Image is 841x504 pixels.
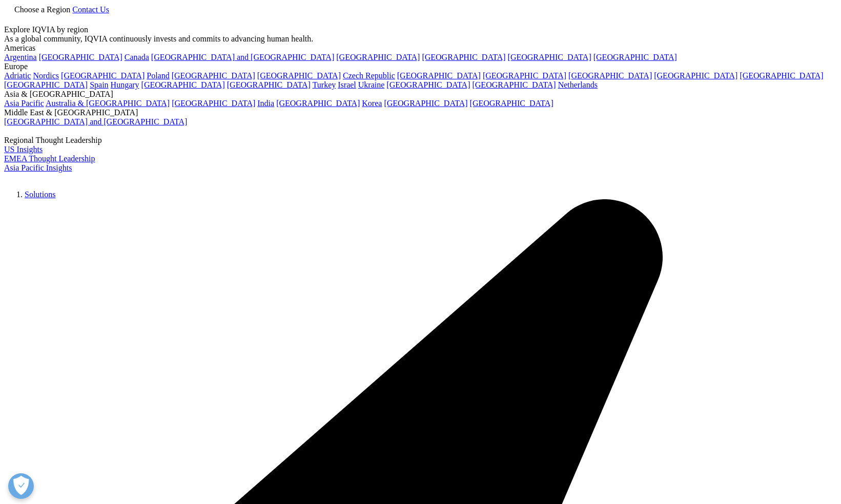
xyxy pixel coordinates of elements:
[4,25,837,34] div: Explore IQVIA by region
[39,53,122,61] a: [GEOGRAPHIC_DATA]
[172,99,255,108] a: [GEOGRAPHIC_DATA]
[470,99,553,108] a: [GEOGRAPHIC_DATA]
[654,71,737,80] a: [GEOGRAPHIC_DATA]
[313,80,336,89] a: Turkey
[472,80,556,89] a: [GEOGRAPHIC_DATA]
[558,80,598,89] a: Netherlands
[8,473,34,499] button: Open Preferences
[4,99,44,108] a: Asia Pacific
[4,136,837,145] div: Regional Thought Leadership
[111,80,139,89] a: Hungary
[147,71,169,80] a: Poland
[46,99,170,108] a: Australia & [GEOGRAPHIC_DATA]
[172,71,255,80] a: [GEOGRAPHIC_DATA]
[483,71,566,80] a: [GEOGRAPHIC_DATA]
[4,80,88,89] a: [GEOGRAPHIC_DATA]
[151,53,334,61] a: [GEOGRAPHIC_DATA] and [GEOGRAPHIC_DATA]
[4,90,837,99] div: Asia & [GEOGRAPHIC_DATA]
[61,71,145,80] a: [GEOGRAPHIC_DATA]
[4,154,95,163] a: EMEA Thought Leadership
[125,53,149,61] a: Canada
[4,71,31,80] a: Adriatic
[33,71,59,80] a: Nordics
[257,71,341,80] a: [GEOGRAPHIC_DATA]
[508,53,591,61] a: [GEOGRAPHIC_DATA]
[276,99,360,108] a: [GEOGRAPHIC_DATA]
[4,145,43,154] a: US Insights
[384,99,467,108] a: [GEOGRAPHIC_DATA]
[4,117,187,126] a: [GEOGRAPHIC_DATA] and [GEOGRAPHIC_DATA]
[593,53,677,61] a: [GEOGRAPHIC_DATA]
[4,108,837,117] div: Middle East & [GEOGRAPHIC_DATA]
[338,80,356,89] a: Israel
[386,80,470,89] a: [GEOGRAPHIC_DATA]
[141,80,225,89] a: [GEOGRAPHIC_DATA]
[4,34,837,44] div: As a global community, IQVIA continuously invests and commits to advancing human health.
[4,44,837,53] div: Americas
[358,80,385,89] a: Ukraine
[568,71,652,80] a: [GEOGRAPHIC_DATA]
[257,99,274,108] a: India
[343,71,395,80] a: Czech Republic
[227,80,311,89] a: [GEOGRAPHIC_DATA]
[397,71,481,80] a: [GEOGRAPHIC_DATA]
[336,53,420,61] a: [GEOGRAPHIC_DATA]
[14,5,70,14] span: Choose a Region
[740,71,823,80] a: [GEOGRAPHIC_DATA]
[25,190,55,199] a: Solutions
[422,53,505,61] a: [GEOGRAPHIC_DATA]
[4,62,837,71] div: Europe
[90,80,108,89] a: Spain
[4,53,37,61] a: Argentina
[72,5,109,14] a: Contact Us
[362,99,382,108] a: Korea
[4,163,72,172] a: Asia Pacific Insights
